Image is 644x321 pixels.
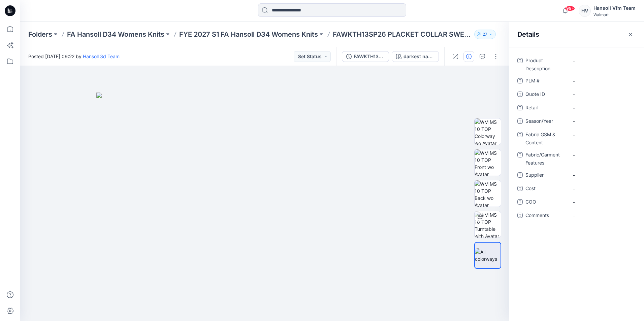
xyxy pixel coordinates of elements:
span: Fabric/Garment Features [525,151,566,167]
img: WM MS 10 TOP Front wo Avatar [475,149,501,176]
div: darkest navy stripe [404,53,434,60]
span: - [573,185,632,192]
span: - [573,91,632,98]
button: 27 [474,30,496,39]
span: - [573,104,632,111]
div: FAWKTH13SP26 PLACKET COLLAR SWEATSHIRT [354,53,385,60]
a: Folders [28,30,52,39]
button: darkest navy stripe [392,51,439,62]
span: - [573,151,632,158]
a: FA Hansoll D34 Womens Knits [67,30,164,39]
span: Cost [525,184,566,194]
img: All colorways [475,248,501,262]
span: - [573,212,632,219]
a: Hansoll 3d Team [83,53,120,59]
span: 99+ [565,6,575,11]
span: Retail [525,104,566,113]
span: - [573,77,632,84]
span: - [573,118,632,125]
img: eyJhbGciOiJIUzI1NiIsImtpZCI6IjAiLCJzbHQiOiJzZXMiLCJ0eXAiOiJKV1QifQ.eyJkYXRhIjp7InR5cGUiOiJzdG9yYW... [96,93,433,321]
span: Quote ID [525,90,566,100]
img: WM MS 10 TOP Colorway wo Avatar [475,118,501,145]
span: - [573,172,632,179]
p: 27 [483,31,487,38]
p: FAWKTH13SP26 PLACKET COLLAR SWEATSHIRT [333,30,472,39]
div: HV [579,5,591,17]
span: Supplier [525,171,566,180]
span: COO [525,198,566,207]
span: Fabric GSM & Content [525,131,566,147]
span: PLM # [525,77,566,86]
a: FYE 2027 S1 FA Hansoll D34 Womens Knits [179,30,318,39]
span: Season/Year [525,117,566,127]
div: Walmart [593,12,636,17]
button: Details [463,51,474,62]
span: Posted [DATE] 09:22 by [28,53,120,60]
span: Comments [525,211,566,221]
span: - [573,57,632,64]
h2: Details [517,30,539,38]
img: WM MS 10 TOP Turntable with Avatar [475,211,501,238]
span: - [573,199,632,206]
span: - [573,131,632,138]
img: WM MS 10 TOP Back wo Avatar [475,180,501,207]
div: Hansoll Vfm Team [593,4,636,12]
span: Product Description [525,57,566,73]
button: FAWKTH13SP26 PLACKET COLLAR SWEATSHIRT [342,51,389,62]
